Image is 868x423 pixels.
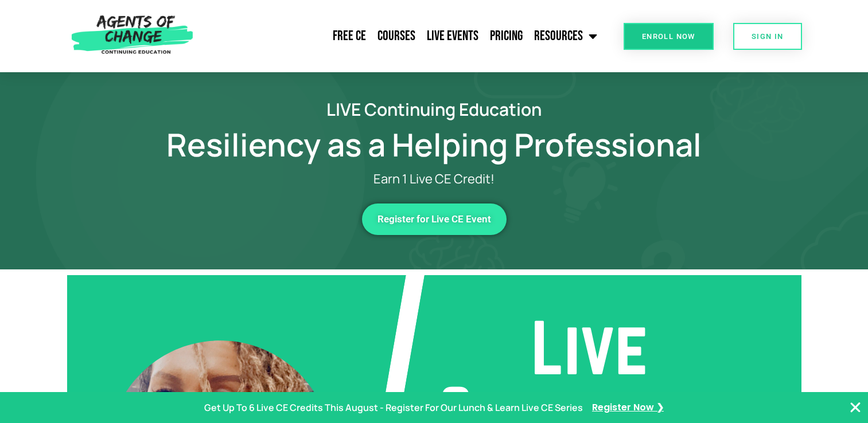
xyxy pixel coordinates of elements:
span: SIGN IN [752,33,784,40]
span: Enroll Now [642,33,695,40]
p: Get Up To 6 Live CE Credits This August - Register For Our Lunch & Learn Live CE Series [204,399,583,416]
a: Free CE [327,22,372,50]
a: Courses [372,22,421,50]
a: Resources [528,22,603,50]
a: Enroll Now [624,23,714,50]
a: Register for Live CE Event [362,203,507,235]
p: Earn 1 Live CE Credit! [153,172,715,186]
a: Live Events [421,22,484,50]
button: Close Banner [848,401,862,414]
span: Register for Live CE Event [377,214,491,224]
a: SIGN IN [733,23,802,50]
a: Pricing [484,22,528,50]
a: Register Now ❯ [592,399,664,416]
h2: LIVE Continuing Education [107,101,761,117]
nav: Menu [198,22,604,50]
h1: Resiliency as a Helping Professional [107,129,761,160]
